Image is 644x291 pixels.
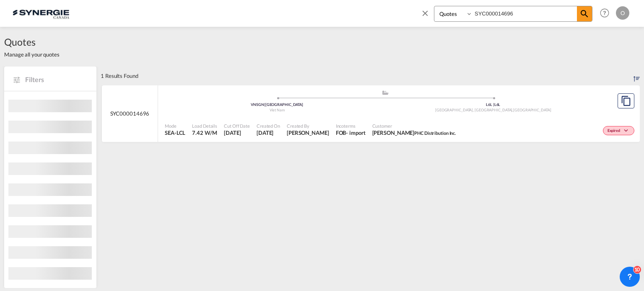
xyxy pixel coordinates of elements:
[435,108,513,112] span: [GEOGRAPHIC_DATA], [GEOGRAPHIC_DATA]
[493,102,494,107] span: |
[110,110,150,117] span: SYC000014696
[165,123,185,129] span: Mode
[102,85,640,142] div: SYC000014696 assets/icons/custom/ship-fill.svgassets/icons/custom/roll-o-plane.svgOriginHo Chi Mi...
[486,102,494,107] span: L6L
[380,90,390,95] md-icon: assets/icons/custom/ship-fill.svg
[577,6,592,21] span: icon-magnify
[597,6,612,20] span: Help
[618,93,634,108] button: Copy Quote
[372,129,456,136] span: Claudio Quaglieri PHC Distribution Inc.
[192,129,217,136] span: 7.42 W/M
[513,108,551,112] span: [GEOGRAPHIC_DATA]
[603,126,634,135] div: Change Status Here
[597,6,616,21] div: Help
[421,8,430,18] md-icon: icon-close
[608,128,622,134] span: Expired
[494,102,501,107] span: L6L
[287,129,329,136] span: Adriana Groposila
[4,51,60,58] span: Manage all your quotes
[4,35,60,49] span: Quotes
[622,129,632,133] md-icon: icon-chevron-down
[101,67,138,85] div: 1 Results Found
[421,6,434,26] span: icon-close
[336,129,366,136] div: FOB import
[287,123,329,129] span: Created By
[264,102,265,107] span: |
[512,108,513,112] span: ,
[621,96,631,106] md-icon: assets/icons/custom/copyQuote.svg
[616,6,629,20] div: O
[25,75,88,84] span: Filters
[414,130,456,136] span: PHC Distribution Inc.
[473,6,577,21] input: Enter Quotation Number
[13,4,69,23] img: 1f56c880d42311ef80fc7dca854c8e59.png
[634,67,640,85] div: Sort by: Created On
[270,108,285,112] span: Viet Nam
[579,9,589,19] md-icon: icon-magnify
[257,129,280,136] span: 11 Sep 2025
[257,123,280,129] span: Created On
[224,123,250,129] span: Cut Off Date
[372,123,456,129] span: Customer
[192,123,217,129] span: Load Details
[336,123,366,129] span: Incoterms
[251,102,303,107] span: VNSGN [GEOGRAPHIC_DATA]
[165,129,185,136] span: SEA-LCL
[336,129,346,136] div: FOB
[346,129,365,136] div: - import
[224,129,250,136] span: 11 Sep 2025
